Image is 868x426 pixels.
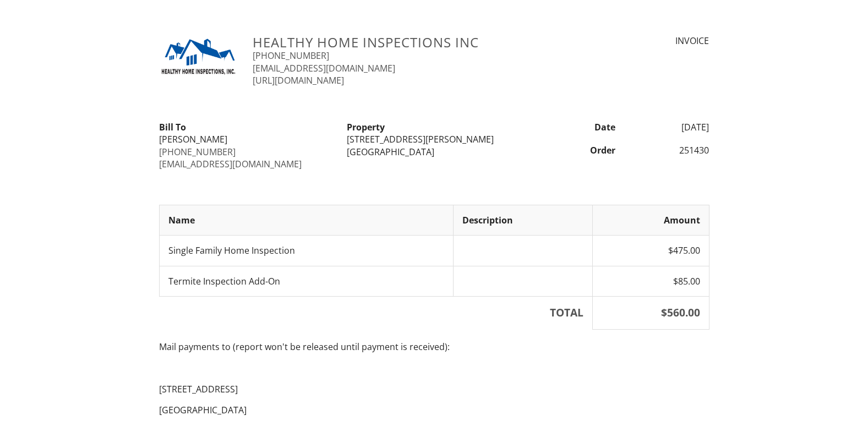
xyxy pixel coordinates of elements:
a: [PHONE_NUMBER] [253,50,329,62]
div: INVOICE [581,35,709,47]
strong: Bill To [159,121,186,133]
a: [EMAIL_ADDRESS][DOMAIN_NAME] [253,62,395,74]
a: [EMAIL_ADDRESS][DOMAIN_NAME] [159,158,302,170]
div: [DATE] [622,121,716,133]
p: [STREET_ADDRESS] [159,383,709,395]
div: Order [528,144,622,156]
td: $85.00 [593,266,709,296]
th: Name [159,205,453,235]
div: Date [528,121,622,133]
div: 251430 [622,144,716,156]
th: Description [453,205,593,235]
p: [GEOGRAPHIC_DATA] [159,404,709,416]
div: [PERSON_NAME] [159,133,334,145]
th: $560.00 [593,296,709,329]
td: $475.00 [593,236,709,266]
strong: Property [347,121,385,133]
td: Termite Inspection Add-On [159,266,453,296]
div: [STREET_ADDRESS][PERSON_NAME] [347,133,521,145]
h3: Healthy Home Inspections Inc [253,35,568,50]
a: [URL][DOMAIN_NAME] [253,74,344,86]
td: Single Family Home Inspection [159,236,453,266]
th: Amount [593,205,709,235]
a: [PHONE_NUMBER] [159,146,236,158]
p: Mail payments to (report won't be released until payment is received): [159,341,709,353]
img: HHI-LOGO-blue-Black.jpg [159,35,240,78]
div: [GEOGRAPHIC_DATA] [347,146,521,158]
th: TOTAL [159,296,593,329]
